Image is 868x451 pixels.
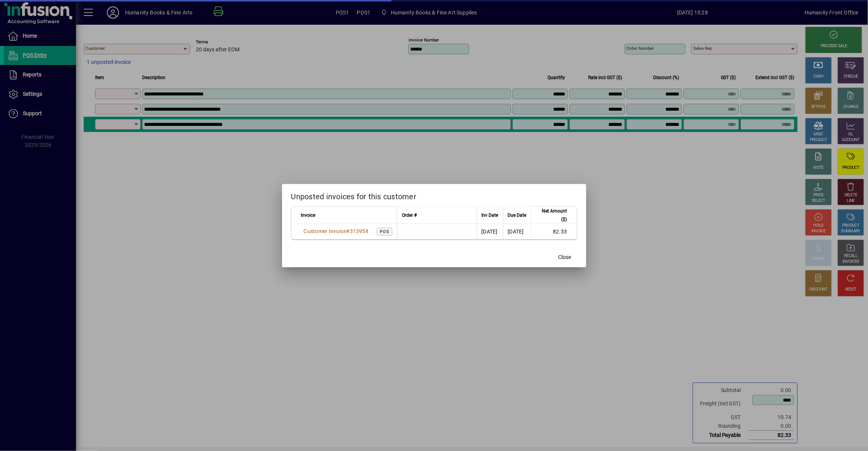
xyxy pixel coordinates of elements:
[282,184,586,206] h2: Unposted invoices for this customer
[482,211,498,219] span: Inv Date
[531,224,577,239] td: 82.33
[346,228,350,234] span: #
[477,224,503,239] td: [DATE]
[508,211,527,219] span: Due Date
[559,253,571,261] span: Close
[304,228,346,234] span: Customer Invoice
[380,229,389,234] span: POS
[350,228,369,234] span: 313958
[301,211,316,219] span: Invoice
[503,224,531,239] td: [DATE]
[536,207,567,224] span: Net Amount ($)
[402,211,417,219] span: Order #
[301,227,371,235] a: Customer Invoice#313958
[553,251,577,264] button: Close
